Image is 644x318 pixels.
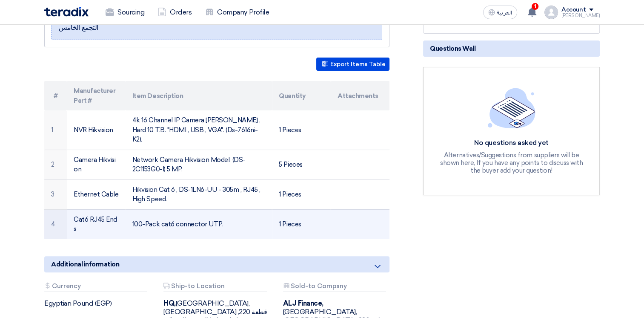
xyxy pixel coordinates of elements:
td: NVR Hikvision [67,110,126,150]
b: ALJ Finance, [283,299,323,307]
span: Questions Wall [430,44,475,53]
th: Quantity [272,81,331,110]
div: Egyptian Pound (EGP) [44,299,151,308]
td: 1 Pieces [272,209,331,239]
img: empty_state_list.svg [488,88,535,128]
button: العربية [483,6,517,19]
a: Sourcing [99,3,151,22]
div: Currency [44,283,147,292]
img: profile_test.png [544,6,558,19]
th: Manufacturer Part # [67,81,126,110]
a: Company Profile [198,3,276,22]
td: 1 Pieces [272,110,331,150]
td: 1 [44,110,67,150]
a: Orders [151,3,198,22]
td: Hikvision Cat 6 , DS-1LN6-UU - 305m , RJ45 , High Speed. [126,179,272,209]
div: Ship-to Location [163,283,266,292]
th: # [44,81,67,110]
span: العربية [497,10,512,16]
span: Additional information [51,260,119,269]
td: 4k 16 Channel IP Camera [PERSON_NAME] , Hard 10 T.B. "HDMI , USB , VGA". (Ds-7616ni-K2). [126,110,272,150]
td: Camera Hikvision [67,150,126,179]
div: Account [561,6,586,14]
div: Alternatives/Suggestions from suppliers will be shown here, If you have any points to discuss wit... [439,151,584,174]
td: 1 Pieces [272,179,331,209]
td: Ethernet Cable [67,179,126,209]
th: Item Description [126,81,272,110]
button: Export Items Table [316,58,389,71]
td: Network Camera Hikvision Model: (DS-2C1153G0-I) 5 MP. [126,150,272,179]
td: 4 [44,209,67,239]
span: 1 [532,3,538,10]
td: 5 Pieces [272,150,331,179]
td: 100-Pack cat6 connector UTP. [126,209,272,239]
div: No questions asked yet [439,139,584,147]
td: Cat6 RJ45 Ends [67,209,126,239]
div: Sold-to Company [283,283,386,292]
img: Teradix logo [44,7,89,17]
th: Attachments [331,81,389,110]
td: 3 [44,179,67,209]
td: 2 [44,150,67,179]
div: [PERSON_NAME] [561,13,600,18]
b: HQ, [163,299,176,307]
